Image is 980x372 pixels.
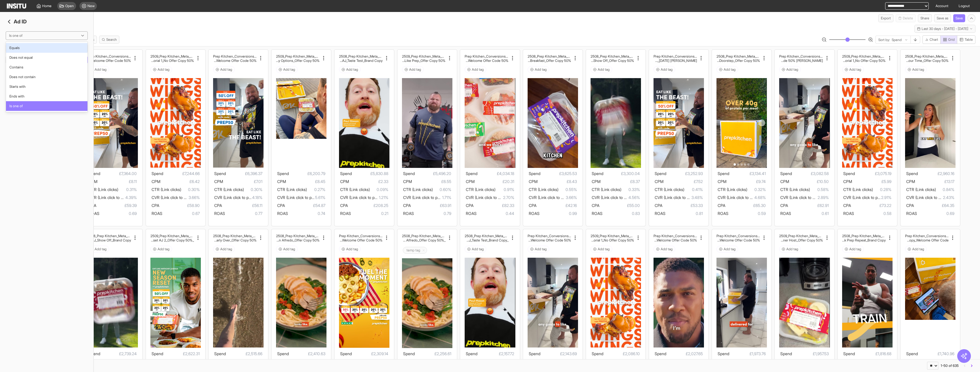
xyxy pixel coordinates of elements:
span: Ad ID [6,18,27,26]
span: £8.45 [286,178,325,185]
span: £3,075.19 [855,170,891,177]
span: Spend [655,351,666,356]
span: £73.22 [851,202,891,209]
div: Delete tag [403,247,427,254]
span: Add tag [472,247,484,251]
span: CPM [655,179,663,184]
button: Chart [922,35,941,44]
span: CPA [592,203,599,208]
span: Spend [466,351,477,356]
span: CPA [403,203,411,208]
span: CPA [466,203,473,208]
span: Spend [466,171,477,176]
span: £53.33 [662,202,703,209]
button: Save as [934,14,951,22]
span: 2.89% [818,194,829,201]
span: CVR (Link click to purchase) [592,195,642,200]
span: CVR (Link click to purchase) [466,195,516,200]
span: £6,396.37 [226,170,262,177]
span: £8.72 [538,358,577,365]
span: CTR (Link clicks) [780,187,810,192]
span: 0.21 [351,210,388,217]
span: Add tag [158,247,170,251]
span: CTR (Link clicks) [152,187,181,192]
span: 2.91% [881,194,891,201]
span: CPA [529,203,536,208]
span: CVR (Link click to purchase) [906,195,956,200]
span: Spend [592,171,603,176]
span: £3,252.93 [666,170,703,177]
span: CTR (Link clicks) [592,187,621,192]
button: Export [878,14,893,22]
span: £3,300.04 [603,170,640,177]
span: £6.42 [160,178,200,185]
span: Spend [780,171,792,176]
span: £2.33 [349,178,388,185]
span: £11.74 [663,358,703,365]
span: 0.31% [118,186,137,193]
span: CVR (Link click to purchase) [89,195,138,200]
button: Add tag [528,66,549,73]
span: Add tag [220,67,232,72]
span: CTR (Link clicks) [843,187,873,192]
span: Open [65,4,74,8]
span: ROAS [718,211,728,216]
span: CTR (Link clicks) [655,187,684,192]
span: £7.45 [223,358,262,365]
div: 2509_Prep Kitchen_Meta_Conversions_Advantage Shopping_Static_PK Content_None_Wings Editorial 1_No... [150,54,194,63]
span: £2.28 [852,358,891,365]
span: CPA [214,203,222,208]
span: Contains [9,65,23,70]
span: Spend [214,351,226,356]
span: CPA [152,203,159,208]
span: Add tag [220,247,232,251]
span: 3.66% [189,194,200,201]
span: Spend [529,171,540,176]
span: £12.95 [412,358,451,365]
span: Add tag [661,67,673,72]
span: £82.33 [473,202,514,209]
span: Add tag [283,247,295,251]
span: Equals [9,45,20,50]
span: £7.52 [663,178,703,185]
span: £64.35 [914,202,954,209]
span: 0.58 [854,210,891,217]
span: 3.66% [566,194,577,201]
button: Add tag [213,66,235,73]
span: ROAS [843,211,854,216]
span: £3,082.58 [792,170,828,177]
span: Spend [403,171,415,176]
span: £42.16 [536,202,577,209]
span: Add tag [346,67,358,72]
span: Spend [906,351,918,356]
span: £3,625.53 [540,170,577,177]
span: ROAS [403,211,414,216]
span: CPM [718,179,726,184]
span: CTR (Link clicks) [466,187,495,192]
span: You cannot perform this action [6,44,88,52]
span: £8.41 [349,358,388,365]
span: £59.39 [96,202,137,209]
span: You cannot delete a preset report. [896,14,916,22]
span: Spend [152,171,163,176]
span: CPA [906,203,914,208]
span: 0.33% [621,186,640,193]
button: Add tag [276,66,298,73]
button: Add tag [842,246,864,253]
span: Add tag [598,247,610,251]
span: 0.81 [665,210,703,217]
span: Spend [718,351,729,356]
span: Spend [277,171,289,176]
span: Add tag [786,67,798,72]
span: CVR (Link click to purchase) [718,195,767,200]
span: CTR (Link clicks) [529,187,558,192]
span: 0.44 [477,210,514,217]
span: CTR (Link clicks) [718,187,747,192]
span: CTR (Link clicks) [89,187,118,192]
h2: temp tag [407,248,420,253]
span: Table [965,37,973,42]
span: Add tag [912,67,924,72]
span: £2,622.31 [163,350,200,357]
span: Add tag [535,67,547,72]
button: Add tag [779,66,801,73]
